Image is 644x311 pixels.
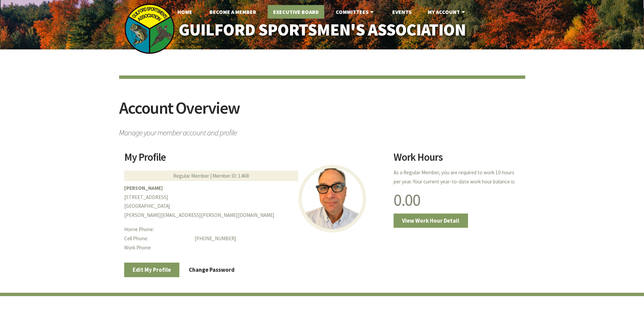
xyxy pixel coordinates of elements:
[124,171,298,181] div: Regular Member | Member ID: 1468
[268,5,324,19] a: Executive Board
[204,5,262,19] a: Become A Member
[124,234,190,243] dt: Cell Phone
[195,234,385,243] dd: [PHONE_NUMBER]
[394,192,520,208] h1: 0.00
[124,263,180,277] a: Edit My Profile
[119,125,525,137] span: Manage your member account and profile
[124,3,175,54] img: logo_sm.png
[422,5,472,19] a: My Account
[164,16,480,44] a: Guilford Sportsmen's Association
[124,185,163,191] b: [PERSON_NAME]
[124,152,385,168] h2: My Profile
[387,5,417,19] a: Events
[119,99,525,125] h2: Account Overview
[394,214,468,228] a: View Work Hour Detail
[124,243,190,252] dt: Work Phone
[394,168,520,186] p: As a Regular Member, you are required to work 10 hours per year. Your current year-to-date work h...
[124,184,385,220] p: [STREET_ADDRESS] [GEOGRAPHIC_DATA] [PERSON_NAME][EMAIL_ADDRESS][PERSON_NAME][DOMAIN_NAME]
[330,5,381,19] a: Committees
[124,225,190,234] dt: Home Phone
[180,263,243,277] a: Change Password
[172,5,198,19] a: Home
[394,152,520,168] h2: Work Hours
